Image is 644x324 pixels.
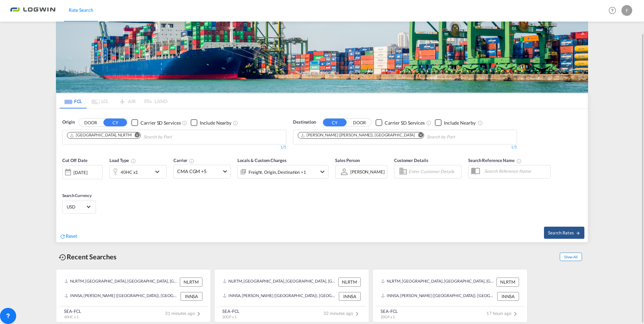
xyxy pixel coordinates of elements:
md-icon: Unchecked: Search for CY (Container Yard) services for all selected carriers.Checked : Search for... [182,120,187,126]
input: Search Reference Name [481,166,550,176]
input: Chips input. [427,132,491,142]
span: 32 minutes ago [323,311,361,316]
span: Rate Search [69,7,93,13]
div: Rotterdam, NLRTM [69,132,132,138]
div: INNSA, Jawaharlal Nehru (Nhava Sheva), India, Indian Subcontinent, Asia Pacific [381,292,495,301]
div: [DATE] [62,165,103,179]
div: Include Nearby [200,120,231,126]
recent-search-card: NLRTM, [GEOGRAPHIC_DATA], [GEOGRAPHIC_DATA], [GEOGRAPHIC_DATA], [GEOGRAPHIC_DATA] NLRTMINNSA, [PE... [56,269,211,322]
span: Help [607,5,618,16]
div: 1/5 [293,144,517,150]
div: Press delete to remove this chip. [300,132,416,138]
span: 31 minutes ago [165,311,203,316]
md-icon: icon-arrow-right [576,231,580,235]
input: Chips input. [143,132,207,142]
md-select: Sales Person: Frank Koch [350,167,385,176]
md-icon: Unchecked: Ignores neighbouring ports when fetching rates.Checked : Includes neighbouring ports w... [478,120,483,126]
div: Carrier SD Services [385,120,425,126]
md-icon: Unchecked: Ignores neighbouring ports when fetching rates.Checked : Includes neighbouring ports w... [233,120,238,126]
div: INNSA, Jawaharlal Nehru (Nhava Sheva), India, Indian Subcontinent, Asia Pacific [64,292,179,301]
div: NLRTM [496,278,519,286]
md-icon: icon-backup-restore [59,253,67,261]
span: Sales Person [335,158,360,163]
div: F [621,5,632,16]
input: Enter Customer Details [409,167,459,177]
span: Origin [62,119,74,126]
div: 1/5 [62,144,286,150]
span: Search Reference Name [468,158,522,163]
md-icon: icon-refresh [60,233,66,239]
md-icon: icon-chevron-right [195,310,203,318]
div: Freight Origin Destination Dock Stuffing [249,167,306,177]
button: Search Ratesicon-arrow-right [544,227,584,239]
div: 40HC x1icon-chevron-down [109,165,167,179]
div: INNSA [181,292,202,301]
span: Carrier [173,158,194,163]
md-icon: The selected Trucker/Carrierwill be displayed in the rate results If the rates are from another f... [189,158,194,164]
md-icon: Unchecked: Search for CY (Container Yard) services for all selected carriers.Checked : Search for... [426,120,431,126]
div: Help [607,5,621,17]
button: Remove [130,132,140,139]
md-icon: Your search will be saved by the below given name [516,158,522,164]
span: Load Type [109,158,136,163]
md-icon: icon-chevron-right [511,310,519,318]
span: 20GP x 1 [222,315,236,319]
div: NLRTM [338,278,361,286]
div: INNSA [497,292,519,301]
md-tab-item: FCL [60,94,87,108]
div: NLRTM, Rotterdam, Netherlands, Western Europe, Europe [64,278,178,286]
span: Cut Off Date [62,158,88,163]
md-checkbox: Checkbox No Ink [131,119,181,126]
div: SEA-FCL [381,308,398,314]
div: Carrier SD Services [140,120,181,126]
span: Locals & Custom Charges [237,158,287,163]
md-datepicker: Select [62,178,67,187]
md-checkbox: Checkbox No Ink [376,119,425,126]
button: CY [103,119,127,126]
div: SEA-FCL [222,308,239,314]
button: Remove [414,132,424,139]
button: DOOR [79,119,102,127]
md-chips-wrap: Chips container. Use arrow keys to select chips. [297,130,493,142]
div: 40HC x1 [121,167,138,177]
div: Recent Searches [56,249,119,264]
div: Include Nearby [444,120,476,126]
md-icon: icon-information-outline [131,158,136,164]
md-pagination-wrapper: Use the left and right arrow keys to navigate between tabs [60,94,167,108]
div: Freight Origin Destination Dock Stuffingicon-chevron-down [237,165,328,179]
span: Search Currency [62,193,92,198]
div: NLRTM, Rotterdam, Netherlands, Western Europe, Europe [381,278,495,286]
button: CY [323,119,347,126]
recent-search-card: NLRTM, [GEOGRAPHIC_DATA], [GEOGRAPHIC_DATA], [GEOGRAPHIC_DATA], [GEOGRAPHIC_DATA] NLRTMINNSA, [PE... [373,269,527,322]
recent-search-card: NLRTM, [GEOGRAPHIC_DATA], [GEOGRAPHIC_DATA], [GEOGRAPHIC_DATA], [GEOGRAPHIC_DATA] NLRTMINNSA, [PE... [214,269,369,322]
div: icon-refreshReset [60,233,77,240]
div: [DATE] [73,169,87,175]
div: NLRTM, Rotterdam, Netherlands, Western Europe, Europe [223,278,336,286]
span: Show All [560,253,582,261]
span: Reset [66,233,77,239]
div: SEA-FCL [64,308,81,314]
md-chips-wrap: Chips container. Use arrow keys to select chips. [66,130,210,142]
md-icon: icon-chevron-down [153,168,165,176]
md-checkbox: Checkbox No Ink [435,119,476,126]
md-icon: icon-chevron-down [318,168,326,176]
span: CMA CGM +5 [177,168,221,175]
div: NLRTM [180,278,202,286]
div: INNSA, Jawaharlal Nehru (Nhava Sheva), India, Indian Subcontinent, Asia Pacific [223,292,337,301]
div: Press delete to remove this chip. [69,132,133,138]
span: Search Rates [548,230,580,235]
div: OriginDOOR CY Checkbox No InkUnchecked: Search for CY (Container Yard) services for all selected ... [56,109,588,242]
md-checkbox: Checkbox No Ink [191,119,231,126]
button: DOOR [348,119,371,127]
span: 20GP x 1 [381,315,395,319]
span: USD [67,204,86,210]
div: [PERSON_NAME] [350,169,385,174]
span: 17 hours ago [486,311,519,316]
div: Jawaharlal Nehru (Nhava Sheva), INNSA [300,132,415,138]
img: bc73a0e0d8c111efacd525e4c8ad7d32.png [10,3,56,18]
span: 40HC x 1 [64,315,78,319]
span: Customer Details [394,158,428,163]
div: INNSA [339,292,361,301]
md-icon: icon-chevron-right [353,310,361,318]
